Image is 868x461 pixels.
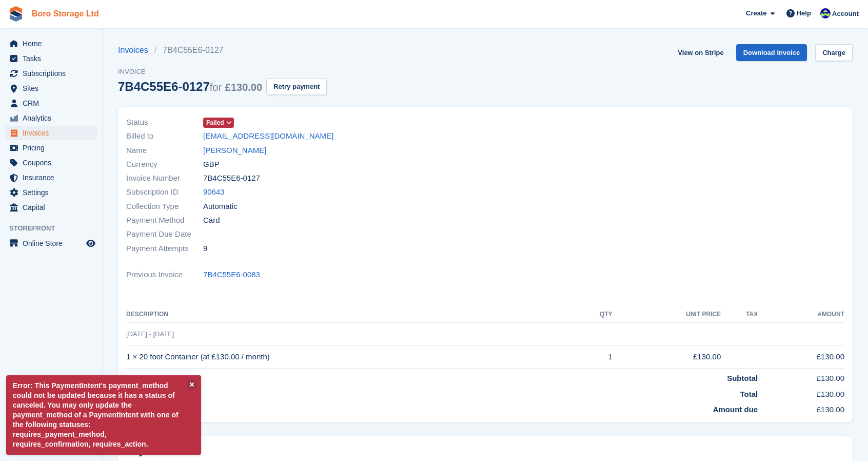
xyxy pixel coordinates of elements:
span: Help [797,8,811,18]
td: £130.00 [758,345,844,369]
a: menu [5,236,97,251]
td: £130.00 [758,400,844,416]
nav: breadcrumbs [118,44,327,56]
a: menu [5,141,97,155]
span: CRM [23,96,84,110]
a: menu [5,200,97,215]
span: Pricing [23,141,84,155]
th: Amount [758,306,844,323]
span: Storefront [9,223,102,234]
img: stora-icon-8386f47178a22dfd0bd8f6a31ec36ba5ce8667c1dd55bd0f319d3a0aa187defe.svg [8,6,24,22]
td: £130.00 [613,345,721,369]
strong: Total [740,390,758,398]
span: Sites [23,81,84,95]
span: Previous Invoice [126,269,203,281]
a: Invoices [118,44,154,56]
span: Payment Attempts [126,243,203,255]
a: [PERSON_NAME] [203,145,266,157]
span: Invoice Number [126,172,203,184]
th: Unit Price [613,306,721,323]
td: £130.00 [758,385,844,400]
span: Failed [206,118,224,127]
button: Retry payment [266,78,327,95]
div: 7B4C55E6-0127 [118,80,262,93]
span: Name [126,145,203,157]
img: Tobie Hillier [820,8,831,18]
span: 7B4C55E6-0127 [203,172,260,184]
a: Failed [203,117,234,128]
span: Coupons [23,156,84,170]
th: QTY [573,306,613,323]
span: for [210,82,222,93]
span: Currency [126,159,203,170]
a: menu [5,185,97,200]
td: 1 [573,345,613,369]
strong: Amount due [713,405,758,414]
span: [DATE] - [DATE] [126,330,174,338]
td: £130.00 [758,369,844,385]
span: Card [203,215,220,226]
span: Subscription ID [126,186,203,198]
span: Payment Due Date [126,228,203,240]
span: Insurance [23,170,84,185]
span: Capital [23,200,84,215]
span: GBP [203,159,220,170]
a: 90643 [203,186,225,198]
a: menu [5,126,97,140]
span: Subscriptions [23,66,84,81]
span: Tasks [23,51,84,66]
span: Settings [23,185,84,200]
th: Description [126,306,573,323]
span: £130.00 [225,82,262,93]
a: Boro Storage Ltd [28,5,103,22]
strong: Subtotal [727,374,758,382]
span: Automatic [203,201,238,213]
a: menu [5,170,97,185]
a: menu [5,36,97,51]
a: menu [5,81,97,95]
span: Billed to [126,130,203,142]
a: menu [5,96,97,110]
a: [EMAIL_ADDRESS][DOMAIN_NAME] [203,130,333,142]
span: Status [126,117,203,128]
a: Preview store [85,237,97,249]
span: Invoice [118,67,327,77]
td: 1 × 20 foot Container (at £130.00 / month) [126,345,573,369]
a: menu [5,51,97,66]
a: menu [5,111,97,125]
span: Analytics [23,111,84,125]
th: Tax [721,306,758,323]
a: menu [5,66,97,81]
span: Payment Method [126,215,203,226]
a: 7B4C55E6-0083 [203,269,260,281]
span: Create [746,8,766,18]
span: 9 [203,243,207,255]
h2: Payments [126,445,844,457]
span: Online Store [23,236,84,251]
a: View on Stripe [674,44,727,61]
span: Home [23,36,84,51]
span: Invoices [23,126,84,140]
a: Charge [815,44,853,61]
a: menu [5,156,97,170]
p: Error: This PaymentIntent's payment_method could not be updated because it has a status of cancel... [6,375,201,455]
span: Account [832,9,859,19]
span: Collection Type [126,201,203,213]
a: Download Invoice [736,44,807,61]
